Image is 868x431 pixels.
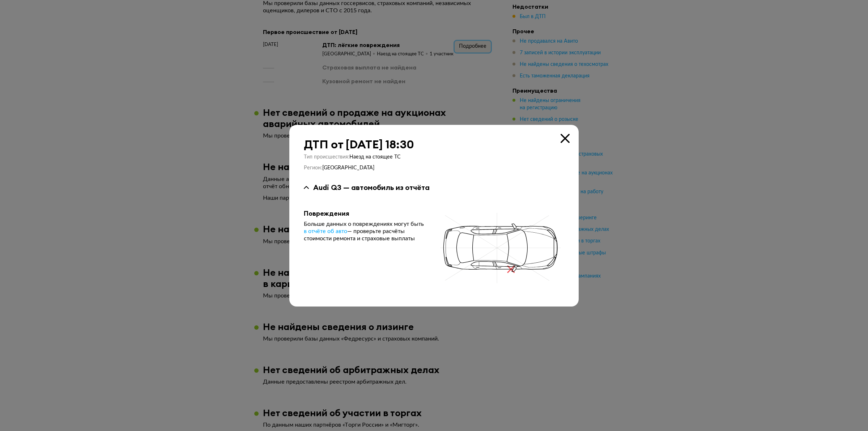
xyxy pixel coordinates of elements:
div: ДТП от [DATE] 18:30 [304,138,564,151]
span: в отчёте об авто [304,228,347,234]
div: Повреждения [304,210,426,217]
span: [GEOGRAPHIC_DATA] [322,165,374,170]
div: Регион : [304,165,564,171]
div: Audi Q3 — автомобиль из отчёта [313,183,430,192]
span: Наезд на стоящее ТС [349,155,401,160]
div: Больше данных о повреждениях могут быть — проверьте расчёты стоимости ремонта и страховые выплаты [304,220,426,242]
div: Тип происшествия : [304,154,564,160]
a: в отчёте об авто [304,228,347,235]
